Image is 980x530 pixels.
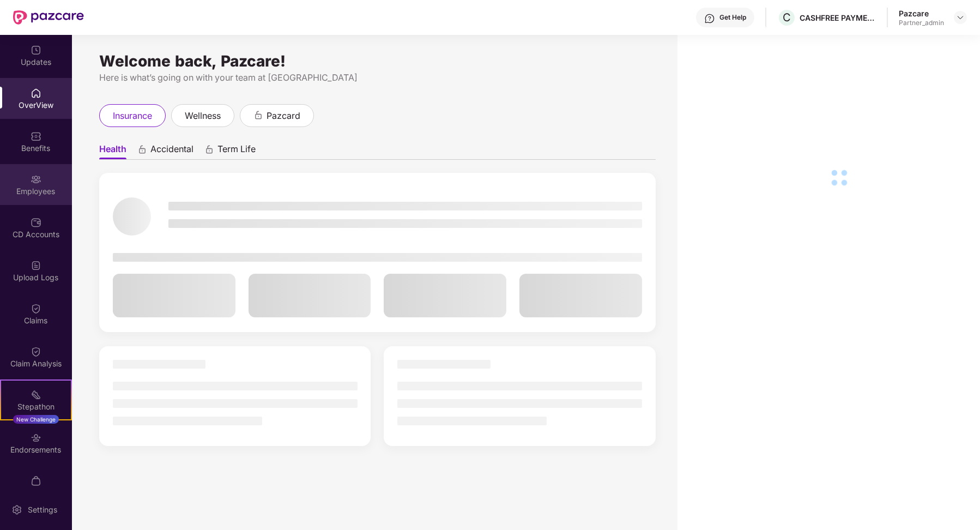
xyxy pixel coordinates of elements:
div: Pazcare [899,8,944,19]
img: svg+xml;base64,PHN2ZyBpZD0iTXlfT3JkZXJzIiBkYXRhLW5hbWU9Ik15IE9yZGVycyIgeG1sbnM9Imh0dHA6Ly93d3cudz... [31,475,41,486]
img: svg+xml;base64,PHN2ZyBpZD0iQ2xhaW0iIHhtbG5zPSJodHRwOi8vd3d3LnczLm9yZy8yMDAwL3N2ZyIgd2lkdGg9IjIwIi... [31,346,41,357]
img: svg+xml;base64,PHN2ZyBpZD0iVXBsb2FkX0xvZ3MiIGRhdGEtbmFtZT0iVXBsb2FkIExvZ3MiIHhtbG5zPSJodHRwOi8vd3... [31,260,41,271]
img: svg+xml;base64,PHN2ZyBpZD0iU2V0dGluZy0yMHgyMCIgeG1sbnM9Imh0dHA6Ly93d3cudzMub3JnLzIwMDAvc3ZnIiB3aW... [11,504,22,515]
img: svg+xml;base64,PHN2ZyBpZD0iSGVscC0zMngzMiIgeG1sbnM9Imh0dHA6Ly93d3cudzMub3JnLzIwMDAvc3ZnIiB3aWR0aD... [704,13,715,24]
img: svg+xml;base64,PHN2ZyBpZD0iRHJvcGRvd24tMzJ4MzIiIHhtbG5zPSJodHRwOi8vd3d3LnczLm9yZy8yMDAwL3N2ZyIgd2... [956,13,965,22]
span: wellness [185,109,221,123]
span: insurance [113,109,152,123]
img: svg+xml;base64,PHN2ZyB4bWxucz0iaHR0cDovL3d3dy53My5vcmcvMjAwMC9zdmciIHdpZHRoPSIyMSIgaGVpZ2h0PSIyMC... [31,389,41,400]
span: C [783,11,791,24]
img: svg+xml;base64,PHN2ZyBpZD0iRW5kb3JzZW1lbnRzIiB4bWxucz0iaHR0cDovL3d3dy53My5vcmcvMjAwMC9zdmciIHdpZH... [31,432,41,443]
span: Health [99,143,126,159]
div: New Challenge [13,415,59,424]
span: Accidental [150,143,193,159]
div: Partner_admin [899,19,944,27]
img: svg+xml;base64,PHN2ZyBpZD0iRW1wbG95ZWVzIiB4bWxucz0iaHR0cDovL3d3dy53My5vcmcvMjAwMC9zdmciIHdpZHRoPS... [31,174,41,185]
img: svg+xml;base64,PHN2ZyBpZD0iSG9tZSIgeG1sbnM9Imh0dHA6Ly93d3cudzMub3JnLzIwMDAvc3ZnIiB3aWR0aD0iMjAiIG... [31,88,41,99]
span: pazcard [267,109,300,123]
img: svg+xml;base64,PHN2ZyBpZD0iVXBkYXRlZCIgeG1sbnM9Imh0dHA6Ly93d3cudzMub3JnLzIwMDAvc3ZnIiB3aWR0aD0iMj... [31,45,41,56]
span: Term Life [217,143,256,159]
div: Get Help [719,13,746,22]
img: svg+xml;base64,PHN2ZyBpZD0iQ2xhaW0iIHhtbG5zPSJodHRwOi8vd3d3LnczLm9yZy8yMDAwL3N2ZyIgd2lkdGg9IjIwIi... [31,303,41,314]
img: svg+xml;base64,PHN2ZyBpZD0iQmVuZWZpdHMiIHhtbG5zPSJodHRwOi8vd3d3LnczLm9yZy8yMDAwL3N2ZyIgd2lkdGg9Ij... [31,131,41,142]
div: Settings [25,504,61,515]
div: Here is what’s going on with your team at [GEOGRAPHIC_DATA] [99,71,656,85]
div: animation [253,110,263,120]
div: Stepathon [1,401,71,412]
img: svg+xml;base64,PHN2ZyBpZD0iQ0RfQWNjb3VudHMiIGRhdGEtbmFtZT0iQ0QgQWNjb3VudHMiIHhtbG5zPSJodHRwOi8vd3... [31,217,41,228]
div: animation [137,144,147,154]
img: New Pazcare Logo [13,10,84,25]
div: CASHFREE PAYMENTS INDIA PVT. LTD. [800,13,876,23]
div: animation [204,144,214,154]
div: Welcome back, Pazcare! [99,57,656,65]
